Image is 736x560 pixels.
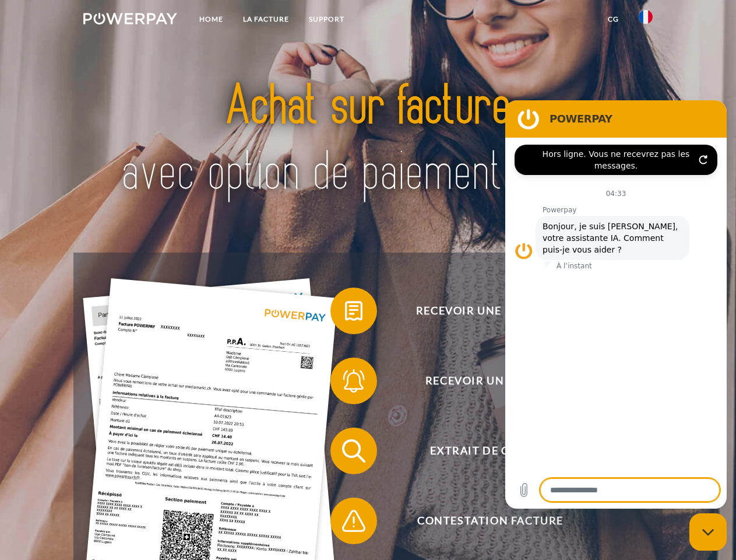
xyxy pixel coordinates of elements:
[330,288,633,334] button: Recevoir une facture ?
[339,296,368,325] img: qb_bill.svg
[689,513,727,551] iframe: Bouton de lancement de la fenêtre de messagerie, conversation en cours
[347,498,633,544] span: Contestation Facture
[347,428,633,474] span: Extrait de compte
[299,9,354,30] a: Support
[347,358,633,404] span: Recevoir un rappel?
[639,10,653,24] img: fr
[339,366,368,395] img: qb_bell.svg
[233,9,299,30] a: LA FACTURE
[111,56,625,223] img: title-powerpay_fr.svg
[330,498,633,544] button: Contestation Facture
[330,428,633,474] button: Extrait de compte
[505,100,727,509] iframe: Fenêtre de messagerie
[339,436,368,466] img: qb_search.svg
[189,9,233,30] a: Home
[347,288,633,334] span: Recevoir une facture ?
[339,506,368,535] img: qb_warning.svg
[83,13,177,24] img: logo-powerpay-white.svg
[598,9,629,30] a: CG
[330,358,633,404] button: Recevoir un rappel?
